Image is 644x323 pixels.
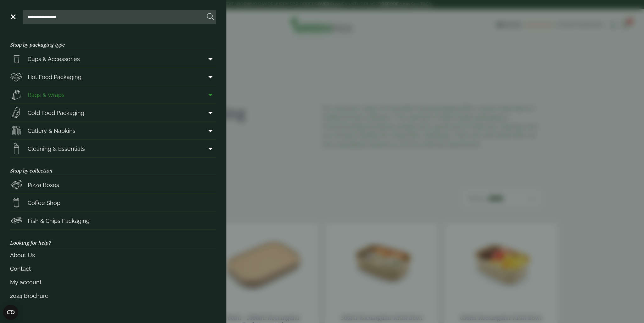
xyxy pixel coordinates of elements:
a: 2024 Brochure [10,289,216,303]
span: Cutlery & Napkins [28,127,75,135]
h3: Looking for help? [10,230,216,248]
a: Pizza Boxes [10,176,216,194]
button: Open CMP widget [3,305,18,320]
h3: Shop by packaging type [10,32,216,50]
img: FishNchip_box.svg [10,214,23,227]
span: Bags & Wraps [28,91,64,99]
span: Pizza Boxes [28,181,59,189]
a: Hot Food Packaging [10,68,216,86]
a: Cutlery & Napkins [10,122,216,139]
a: Cleaning & Essentials [10,140,216,157]
span: Cleaning & Essentials [28,144,85,153]
img: Paper_carriers.svg [10,88,23,101]
a: Contact [10,262,216,275]
span: Fish & Chips Packaging [28,217,90,225]
h3: Shop by collection [10,158,216,176]
span: Cups & Accessories [28,55,80,63]
a: Cups & Accessories [10,50,216,68]
span: Coffee Shop [28,199,60,207]
a: My account [10,275,216,289]
img: Pizza_boxes.svg [10,178,23,191]
span: Cold Food Packaging [28,109,84,117]
img: open-wipe.svg [10,142,23,155]
img: Deli_box.svg [10,71,23,83]
img: HotDrink_paperCup.svg [10,196,23,209]
a: Bags & Wraps [10,86,216,104]
span: Hot Food Packaging [28,73,81,81]
img: PintNhalf_cup.svg [10,53,23,65]
a: Fish & Chips Packaging [10,212,216,229]
a: About Us [10,248,216,262]
a: Cold Food Packaging [10,104,216,122]
img: Sandwich_box.svg [10,106,23,119]
a: Coffee Shop [10,194,216,212]
img: Cutlery.svg [10,124,23,137]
